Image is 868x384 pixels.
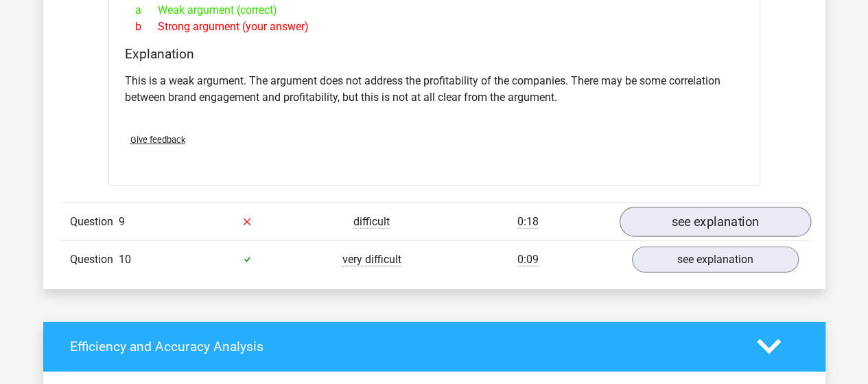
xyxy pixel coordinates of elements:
div: Weak argument (correct) [125,2,744,19]
h4: Efficiency and Accuracy Analysis [70,339,736,354]
span: b [135,19,158,35]
span: Give feedback [130,135,185,145]
span: 0:09 [517,253,539,267]
span: 10 [119,253,131,266]
p: This is a weak argument. The argument does not address the profitability of the companies. There ... [125,73,744,106]
h4: Explanation [125,46,744,62]
span: 0:18 [517,215,539,229]
span: 9 [119,215,125,228]
span: difficult [353,215,390,229]
span: very difficult [342,253,401,267]
span: Question [70,251,119,268]
a: see explanation [619,207,810,237]
span: a [135,2,158,19]
div: Strong argument (your answer) [125,19,744,35]
span: Question [70,214,119,230]
a: see explanation [632,247,799,273]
